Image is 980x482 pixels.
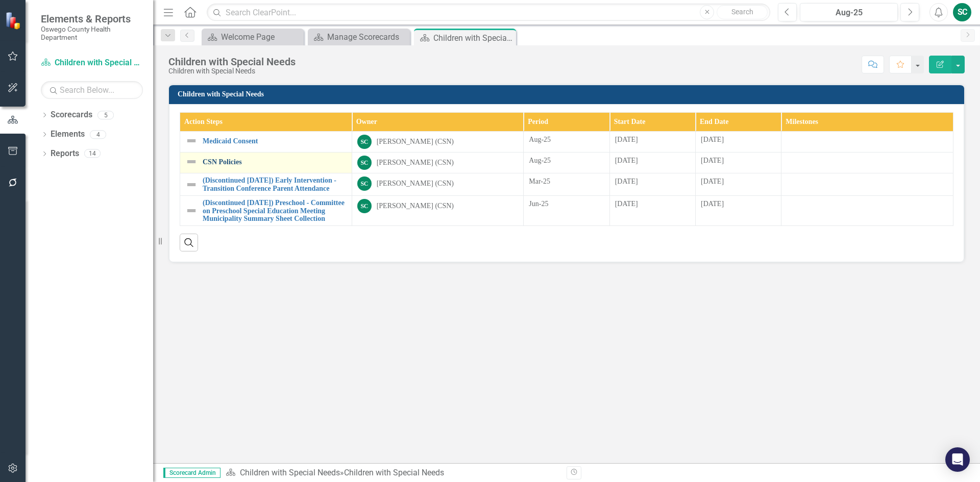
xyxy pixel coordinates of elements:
button: Search [717,5,768,19]
div: 4 [90,130,106,139]
div: Children with Special Needs [168,56,296,67]
td: Double-Click to Edit [695,132,781,153]
div: Jun-25 [529,199,604,209]
span: Elements & Reports [41,13,143,25]
div: Children with Special Needs [344,468,444,477]
div: Children with Special Needs [168,67,296,75]
div: Open Intercom Messenger [945,447,970,472]
span: [DATE] [701,177,724,185]
div: [PERSON_NAME] (CSN) [377,158,454,168]
img: Not Defined [185,135,198,147]
span: [DATE] [615,177,638,185]
div: Aug-25 [803,7,894,19]
div: SC [357,156,372,170]
small: Oswego County Health Department [41,25,143,42]
div: Children with Special Needs [433,32,513,44]
div: Manage Scorecards [327,31,407,43]
a: CSN Policies [203,158,347,166]
img: Not Defined [185,205,198,217]
td: Double-Click to Edit [609,153,695,173]
a: (Discontinued [DATE]) Early Intervention - Transition Conference Parent Attendance [203,176,347,192]
button: SC [953,3,971,21]
td: Double-Click to Edit [695,173,781,196]
span: [DATE] [701,157,724,164]
td: Double-Click to Edit [352,132,524,153]
td: Double-Click to Edit [352,173,524,196]
td: Double-Click to Edit [609,173,695,196]
a: Welcome Page [204,31,301,43]
span: [DATE] [615,200,638,208]
td: Double-Click to Edit [609,132,695,153]
div: [PERSON_NAME] (CSN) [377,179,454,189]
span: [DATE] [615,136,638,143]
a: Reports [51,148,79,160]
a: Medicaid Consent [203,137,347,145]
div: 14 [84,149,101,158]
span: [DATE] [701,136,724,143]
div: SC [357,135,372,149]
div: » [226,467,559,479]
span: Search [731,8,753,16]
img: ClearPoint Strategy [5,12,23,30]
img: Not Defined [185,156,198,168]
span: [DATE] [615,157,638,164]
div: SC [357,199,372,213]
td: Double-Click to Edit [352,196,524,226]
td: Double-Click to Edit [695,153,781,173]
a: Children with Special Needs [41,57,143,69]
td: Double-Click to Edit Right Click for Context Menu [180,132,352,153]
td: Double-Click to Edit [609,196,695,226]
td: Double-Click to Edit Right Click for Context Menu [180,196,352,226]
input: Search Below... [41,81,143,99]
div: SC [357,176,372,191]
td: Double-Click to Edit [695,196,781,226]
td: Double-Click to Edit Right Click for Context Menu [180,153,352,173]
td: Double-Click to Edit [352,153,524,173]
a: Manage Scorecards [310,31,407,43]
img: Not Defined [185,179,198,191]
h3: Children with Special Needs [178,90,959,98]
a: Children with Special Needs [240,468,340,477]
a: Scorecards [51,109,92,121]
div: Welcome Page [221,31,301,43]
span: [DATE] [701,200,724,208]
div: [PERSON_NAME] (CSN) [377,137,454,147]
input: Search ClearPoint... [207,4,770,21]
a: (Discontinued [DATE]) Preschool - Committee on Preschool Special Education Meeting Municipality S... [203,199,347,222]
div: [PERSON_NAME] (CSN) [377,201,454,211]
div: Mar-25 [529,176,604,187]
div: 5 [97,111,114,119]
a: Elements [51,129,85,140]
button: Aug-25 [800,3,898,21]
div: Aug-25 [529,135,604,145]
span: Scorecard Admin [163,468,220,478]
td: Double-Click to Edit Right Click for Context Menu [180,173,352,196]
div: Aug-25 [529,156,604,166]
